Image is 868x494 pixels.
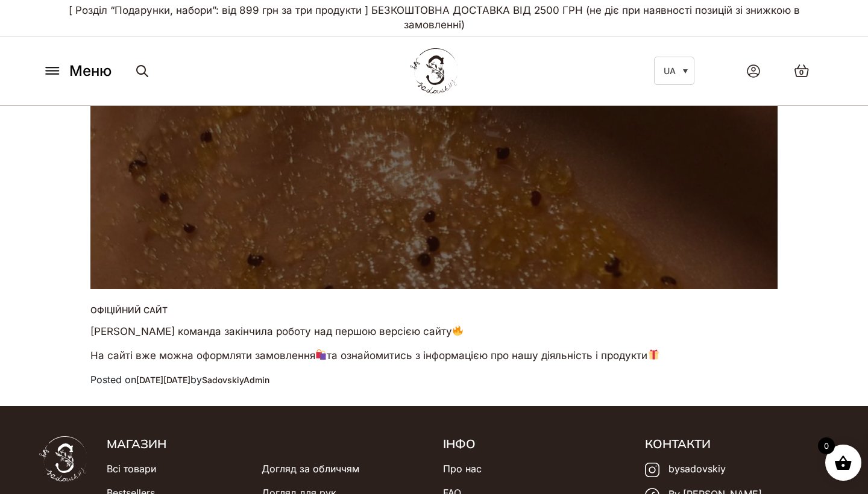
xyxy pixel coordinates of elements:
p: [PERSON_NAME] команда закінчила роботу над першою версією сайту [90,325,778,339]
img: 🔥 [453,325,463,336]
button: Меню [39,60,115,83]
a: Всі товари [107,457,156,481]
span: Posted on [90,374,190,386]
span: Меню [69,60,112,82]
img: Офіційний сайт [90,106,778,290]
time: [DATE] [163,375,190,385]
span: 0 [818,437,835,454]
a: UA [654,57,694,85]
span: by [190,374,269,386]
time: [DATE] [136,375,163,385]
img: BY SADOVSKIY [410,48,458,93]
a: 0 [782,52,822,90]
h5: Магазин [107,436,425,452]
img: 🎁 [649,349,659,360]
img: 🛍️ [316,349,326,360]
a: Догляд за обличчям [262,457,359,481]
a: bysadovskiy [645,457,726,482]
a: SadovskiyAdmin [202,375,269,385]
a: [DATE][DATE] [136,375,190,385]
span: 0 [799,67,804,78]
a: Офіційний сайт [90,305,168,315]
h5: Контакти [645,436,829,452]
span: UA [664,66,676,76]
p: На сайті вже можна оформляти замовлення та ознайомитись з інформацією про нашу діяльність і продукти [90,349,778,363]
a: Про нас [443,457,482,481]
h5: Інфо [443,436,627,452]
